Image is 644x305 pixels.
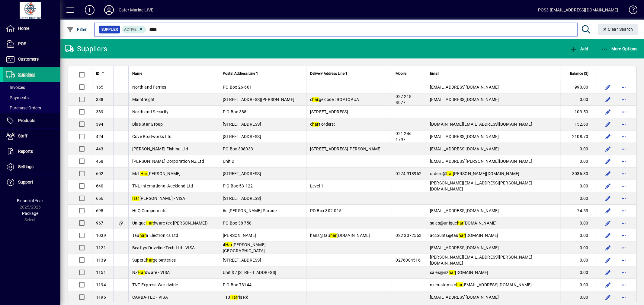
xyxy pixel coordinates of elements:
[538,5,618,15] div: POS3 [EMAIL_ADDRESS][DOMAIN_NAME]
[603,95,613,104] button: Edit
[603,156,613,166] button: Edit
[138,270,145,275] em: Har
[430,245,499,250] span: [EMAIL_ADDRESS][DOMAIN_NAME]
[561,118,597,130] td: 152.60
[18,180,33,184] span: Support
[96,134,104,139] span: 424
[99,5,119,15] button: Profile
[430,270,489,275] span: sales@nz [DOMAIN_NAME]
[396,94,412,105] span: 027 218 8077
[223,70,258,77] span: Postal Address Line 1
[603,169,613,178] button: Edit
[132,184,193,188] span: TNL International Auckland Ltd
[619,243,629,253] button: More options
[603,268,613,277] button: Edit
[619,144,629,154] button: More options
[96,122,104,127] span: 394
[310,122,335,127] span: c t orders:
[3,103,60,113] a: Purchase Orders
[6,85,25,90] span: Invoices
[6,105,41,110] span: Purchase Orders
[132,122,163,127] span: Blue Star Group
[132,134,172,139] span: Cove Boatworks Ltd
[603,181,613,191] button: Edit
[3,93,60,103] a: Payments
[430,295,499,300] span: [EMAIL_ADDRESS][DOMAIN_NAME]
[396,131,412,142] span: 021 246 1797
[3,82,60,93] a: Invoices
[18,26,29,31] span: Home
[570,46,588,51] span: Add
[619,95,629,104] button: More options
[18,57,39,61] span: Customers
[619,280,629,290] button: More options
[603,193,613,203] button: Edit
[140,171,148,176] em: Har
[603,119,613,129] button: Edit
[430,70,439,77] span: Email
[139,233,146,238] em: har
[122,26,146,33] mat-chip: Activation Status: Active
[96,109,104,114] span: 389
[223,134,261,139] span: [STREET_ADDRESS]
[132,196,139,201] em: Har
[430,181,532,191] span: [PERSON_NAME][EMAIL_ADDRESS][PERSON_NAME][DOMAIN_NAME]
[96,258,106,263] span: 1139
[18,41,26,46] span: POS
[310,70,348,77] span: Delivery Address Line 1
[619,181,629,191] button: More options
[561,291,597,303] td: 0.00
[96,295,106,300] span: 1196
[619,132,629,141] button: More options
[310,233,370,238] span: hans@tau [DOMAIN_NAME]
[132,97,155,102] span: Mainfreight
[570,70,588,77] span: Balance ($)
[223,221,252,225] span: PO Box 38 758
[430,70,557,77] div: Email
[225,242,232,247] em: Har
[80,5,99,15] button: Add
[603,206,613,215] button: Edit
[223,109,247,114] span: P O Box 388
[312,122,319,127] em: har
[619,231,629,240] button: More options
[561,130,597,143] td: 2108.70
[132,70,215,77] div: Name
[603,280,613,290] button: Edit
[146,221,153,225] em: Har
[96,196,104,201] span: 666
[430,282,532,287] span: nz.customs.c [EMAIL_ADDRESS][DOMAIN_NAME]
[96,171,104,176] span: 602
[619,206,629,215] button: More options
[561,155,597,168] td: 0.00
[96,270,106,275] span: 1151
[18,164,34,169] span: Settings
[223,208,277,213] span: 6c [PERSON_NAME] Parade
[619,156,629,166] button: More options
[619,193,629,203] button: More options
[223,85,252,90] span: PO Box 26-601
[396,171,422,176] span: 0274 918962
[430,233,498,238] span: accounts@tau [DOMAIN_NAME]
[132,270,170,275] span: NZ dware - VISA
[619,107,629,117] button: More options
[561,93,597,106] td: 0.00
[598,24,638,35] button: Clear
[132,245,195,250] span: Beattys Driveline Tech Ltd - VISA
[101,27,118,33] span: Supplier
[561,180,597,192] td: 0.00
[561,192,597,205] td: 0.00
[96,245,106,250] span: 1121
[459,233,465,238] em: har
[561,217,597,229] td: 0.00
[124,27,137,32] span: Active
[96,221,104,225] span: 967
[619,218,629,228] button: More options
[67,27,87,32] span: Filter
[603,144,613,154] button: Edit
[96,184,104,188] span: 640
[603,243,613,253] button: Edit
[603,231,613,240] button: Edit
[223,196,261,201] span: [STREET_ADDRESS]
[96,233,106,238] span: 1039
